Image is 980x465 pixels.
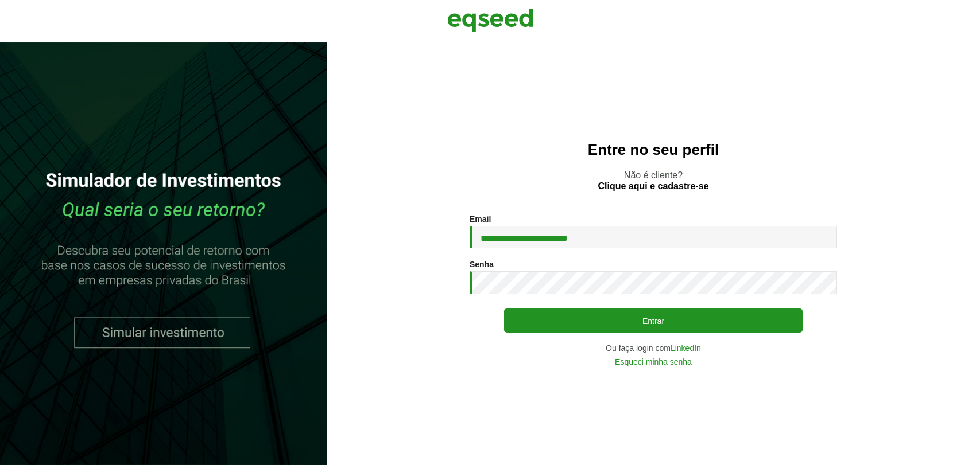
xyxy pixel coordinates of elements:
a: Esqueci minha senha [615,358,692,366]
p: Não é cliente? [350,170,957,192]
label: Email [470,215,491,223]
label: Senha [470,260,494,268]
button: Entrar [504,308,803,333]
a: Clique aqui e cadastre-se [598,182,709,191]
a: LinkedIn [671,344,701,352]
h2: Entre no seu perfil [350,142,957,158]
img: EqSeed Logo [447,6,533,34]
div: Ou faça login com [470,344,837,352]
